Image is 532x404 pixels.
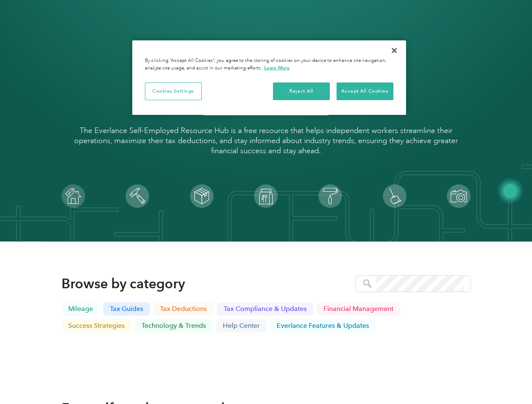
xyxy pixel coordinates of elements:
p: Everlance Features & Updates [277,322,369,329]
a: Everlance Features & Updates [270,319,376,332]
p: Mileage [68,306,93,312]
div: Privacy [132,40,406,115]
p: Financial management [323,306,393,312]
a: Tax guides [103,302,150,316]
a: Mileage [61,302,100,316]
a: Technology & trends [135,319,213,332]
a: Tax compliance & updates [217,302,313,316]
p: The Everlance Self-Employed Resource Hub is a free resource that helps independent workers stream... [61,125,471,156]
p: Help center [223,322,260,329]
a: Tax deductions [153,302,214,316]
p: Success strategies [68,322,125,329]
a: Success strategies [61,319,131,332]
p: Tax deductions [160,306,207,312]
p: Tax compliance & updates [224,306,307,312]
p: Tax guides [110,306,143,312]
form: query [355,275,471,292]
div: Cookie banner [132,40,406,115]
h2: Browse by category [61,275,185,292]
button: Cookies Settings [145,82,202,100]
a: Help center [216,319,267,332]
p: Technology & trends [142,322,206,329]
button: Close [385,41,404,60]
button: Reject All [273,82,330,100]
div: By clicking “Accept All Cookies”, you agree to the storing of cookies on your device to enhance s... [145,57,393,72]
a: More information about your privacy, opens in a new tab [264,65,290,71]
a: Financial management [317,302,400,316]
button: Accept All Cookies [337,82,393,100]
